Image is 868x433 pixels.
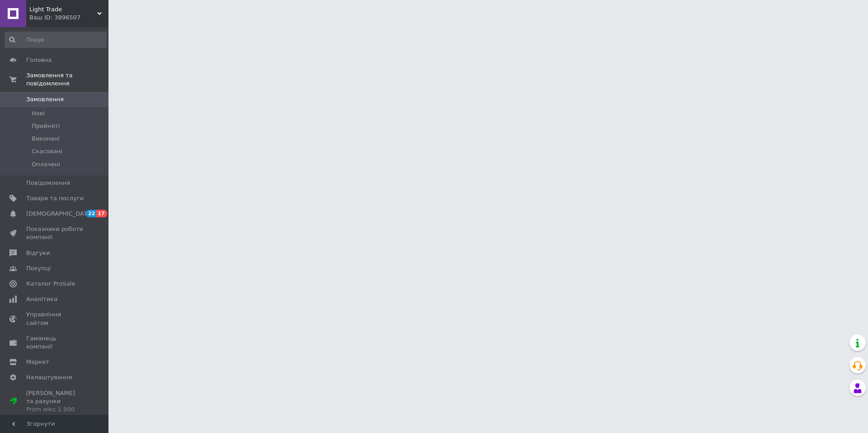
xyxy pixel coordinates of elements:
[32,160,60,169] span: Оплачені
[32,147,62,155] span: Скасовані
[26,311,84,327] span: Управління сайтом
[26,56,52,64] span: Головна
[26,249,50,257] span: Відгуки
[32,135,60,143] span: Виконані
[5,32,107,48] input: Пошук
[29,14,108,22] div: Ваш ID: 3896507
[86,210,96,217] span: 22
[26,389,84,414] span: [PERSON_NAME] та рахунки
[26,358,49,366] span: Маркет
[26,295,57,303] span: Аналітика
[26,334,84,351] span: Гаманець компанії
[26,280,75,288] span: Каталог ProSale
[26,264,51,273] span: Покупці
[26,71,108,88] span: Замовлення та повідомлення
[32,122,60,130] span: Прийняті
[26,405,84,414] div: Prom мікс 1 000
[29,5,97,14] span: Light Trade
[26,95,64,104] span: Замовлення
[26,194,84,202] span: Товари та послуги
[26,373,72,381] span: Налаштування
[32,109,45,118] span: Нові
[96,210,107,217] span: 17
[26,210,93,218] span: [DEMOGRAPHIC_DATA]
[26,179,70,187] span: Повідомлення
[26,225,84,241] span: Показники роботи компанії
